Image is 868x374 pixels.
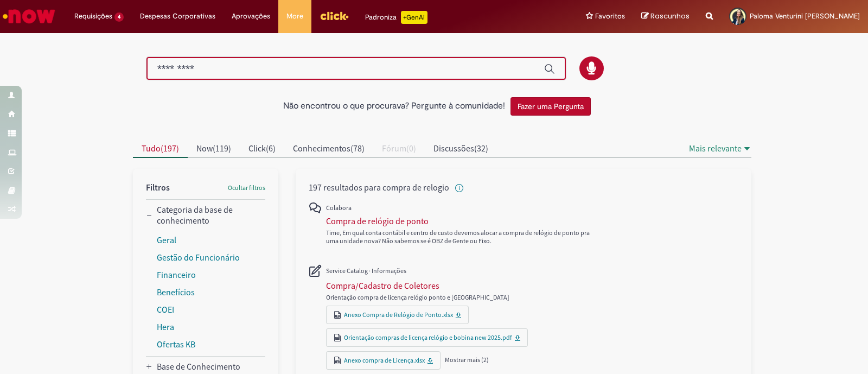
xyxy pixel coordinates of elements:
a: Rascunhos [641,11,690,22]
span: Paloma Venturini [PERSON_NAME] [750,11,860,21]
span: Rascunhos [650,11,690,21]
img: ServiceNow [1,5,57,27]
h2: Não encontrou o que procurava? Pergunte à comunidade! [283,102,505,111]
span: More [286,11,303,22]
div: Padroniza [365,11,427,24]
span: Requisições [74,11,112,22]
img: click_logo_yellow_360x200.png [320,8,349,24]
p: +GenAi [401,11,427,24]
button: Fazer uma Pergunta [510,97,591,116]
span: Aprovações [232,11,270,22]
span: Favoritos [595,11,625,22]
span: 4 [114,12,124,22]
span: Despesas Corporativas [140,11,215,22]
